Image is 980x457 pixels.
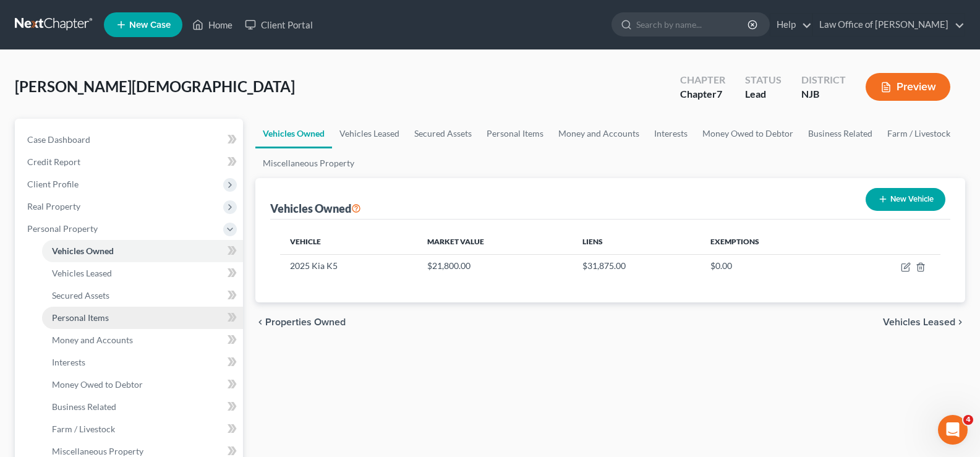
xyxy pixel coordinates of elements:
[866,73,950,101] button: Preview
[52,379,143,390] span: Money Owed to Debtor
[417,229,573,254] th: Market Value
[42,329,243,351] a: Money and Accounts
[42,240,243,262] a: Vehicles Owned
[42,374,243,396] a: Money Owed to Debtor
[801,73,846,87] div: District
[27,134,90,145] span: Case Dashboard
[17,129,243,151] a: Case Dashboard
[417,254,573,278] td: $21,800.00
[745,87,782,101] div: Lead
[255,317,265,327] i: chevron_left
[255,148,362,178] a: Miscellaneous Property
[745,73,782,87] div: Status
[52,290,109,301] span: Secured Assets
[42,351,243,374] a: Interests
[647,119,695,148] a: Interests
[52,446,143,456] span: Miscellaneous Property
[52,312,109,323] span: Personal Items
[270,201,361,216] div: Vehicles Owned
[52,401,116,412] span: Business Related
[770,14,812,36] a: Help
[255,317,346,327] button: chevron_left Properties Owned
[52,335,133,345] span: Money and Accounts
[955,317,965,327] i: chevron_right
[880,119,958,148] a: Farm / Livestock
[239,14,319,36] a: Client Portal
[407,119,479,148] a: Secured Assets
[52,246,114,256] span: Vehicles Owned
[883,317,955,327] span: Vehicles Leased
[636,13,749,36] input: Search by name...
[963,415,973,425] span: 4
[280,254,417,278] td: 2025 Kia K5
[42,418,243,440] a: Farm / Livestock
[42,307,243,329] a: Personal Items
[573,254,701,278] td: $31,875.00
[255,119,332,148] a: Vehicles Owned
[42,262,243,284] a: Vehicles Leased
[42,284,243,307] a: Secured Assets
[801,119,880,148] a: Business Related
[573,229,701,254] th: Liens
[801,87,846,101] div: NJB
[813,14,965,36] a: Law Office of [PERSON_NAME]
[332,119,407,148] a: Vehicles Leased
[27,223,98,234] span: Personal Property
[17,151,243,173] a: Credit Report
[680,87,725,101] div: Chapter
[15,77,295,95] span: [PERSON_NAME][DEMOGRAPHIC_DATA]
[883,317,965,327] button: Vehicles Leased chevron_right
[701,229,840,254] th: Exemptions
[479,119,551,148] a: Personal Items
[52,268,112,278] span: Vehicles Leased
[717,88,722,100] span: 7
[701,254,840,278] td: $0.00
[27,179,79,189] span: Client Profile
[42,396,243,418] a: Business Related
[52,424,115,434] span: Farm / Livestock
[27,201,80,211] span: Real Property
[866,188,945,211] button: New Vehicle
[186,14,239,36] a: Home
[52,357,85,367] span: Interests
[695,119,801,148] a: Money Owed to Debtor
[265,317,346,327] span: Properties Owned
[680,73,725,87] div: Chapter
[938,415,968,445] iframe: Intercom live chat
[280,229,417,254] th: Vehicle
[551,119,647,148] a: Money and Accounts
[27,156,80,167] span: Credit Report
[129,20,171,30] span: New Case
